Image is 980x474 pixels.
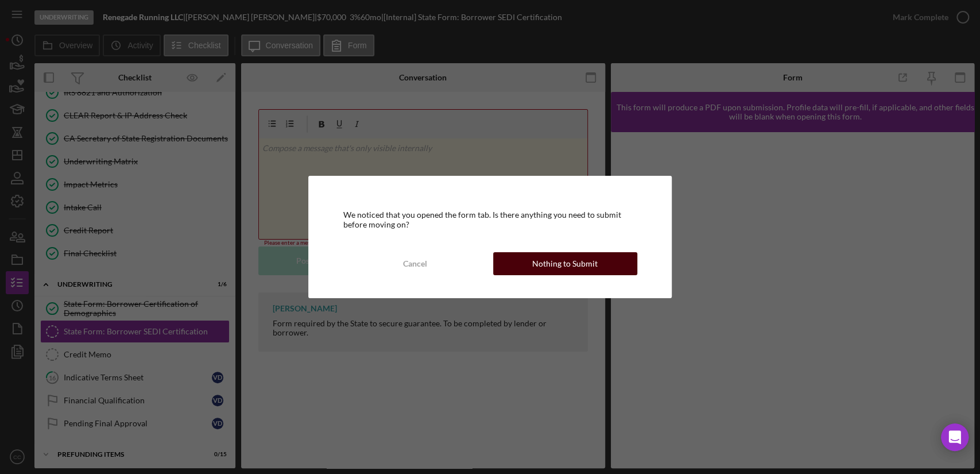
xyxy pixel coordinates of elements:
button: Nothing to Submit [493,252,637,275]
div: Cancel [403,252,427,275]
div: We noticed that you opened the form tab. Is there anything you need to submit before moving on? [343,210,637,229]
div: Open Intercom Messenger [941,423,969,451]
div: Nothing to Submit [532,252,598,275]
button: Cancel [343,252,487,275]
